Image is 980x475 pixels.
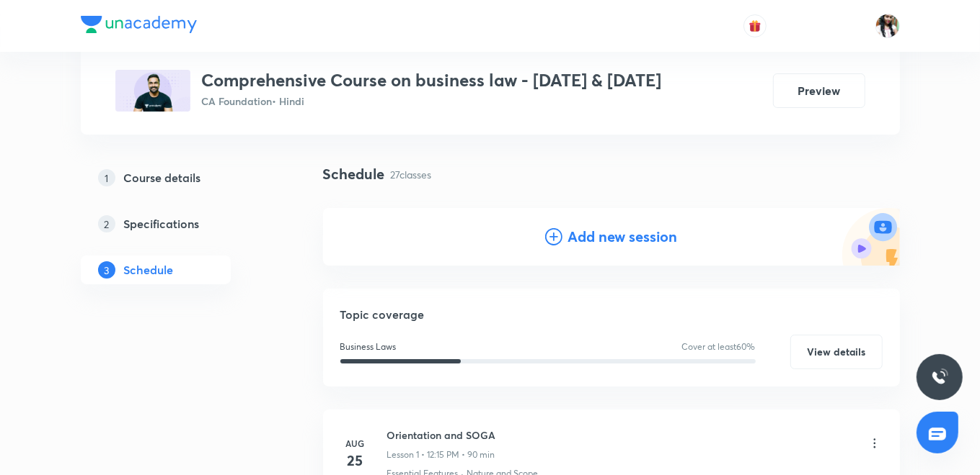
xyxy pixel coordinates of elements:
[124,261,174,279] h5: Schedule
[98,261,115,279] p: 3
[323,163,385,185] h4: Schedule
[340,340,397,353] p: Business Laws
[98,215,115,232] p: 2
[743,14,767,37] button: avatar
[790,335,883,369] button: View details
[81,163,277,192] a: 1Course details
[931,368,948,386] img: ttu
[81,16,197,37] a: Company Logo
[202,94,662,109] p: CA Foundation • Hindi
[202,70,662,91] h3: Comprehensive Course on business law - [DATE] & [DATE]
[749,19,762,32] img: avatar
[568,226,678,248] h4: Add new session
[875,14,900,38] img: Bismita Dutta
[773,73,865,108] button: Preview
[842,208,900,266] img: Add
[387,427,496,443] h6: Orientation and SOGA
[115,70,190,112] img: 653725D3-EA1C-4156-B525-2A7046613464_plus.png
[387,448,495,461] p: Lesson 1 • 12:15 PM • 90 min
[81,16,197,33] img: Company Logo
[340,306,883,323] h5: Topic coverage
[682,340,756,353] p: Cover at least 60 %
[341,450,370,471] h4: 25
[341,437,370,450] h6: Aug
[124,215,200,232] h5: Specifications
[391,167,432,182] p: 27 classes
[98,169,115,186] p: 1
[81,209,277,238] a: 2Specifications
[124,169,201,186] h5: Course details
